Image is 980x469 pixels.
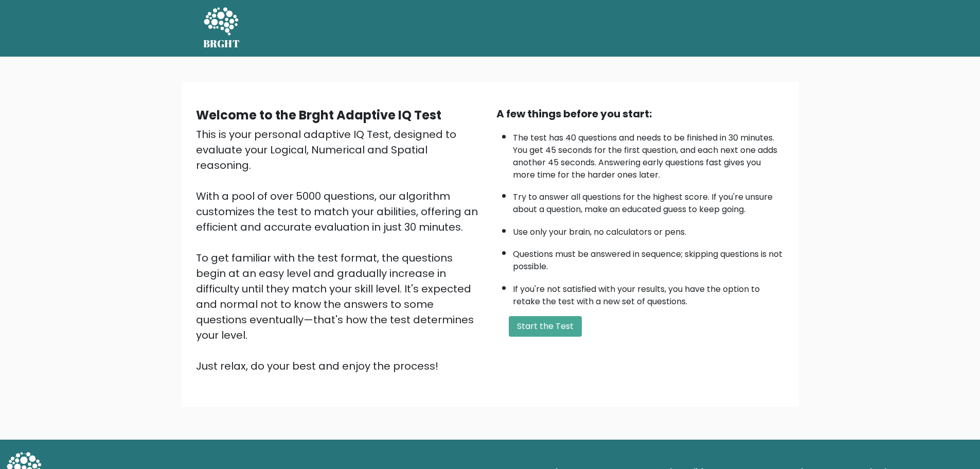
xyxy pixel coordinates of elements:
[196,107,441,124] b: Welcome to the Brght Adaptive IQ Test
[509,316,582,337] button: Start the Test
[513,186,785,216] li: Try to answer all questions for the highest score. If you're unsure about a question, make an edu...
[513,243,785,273] li: Questions must be answered in sequence; skipping questions is not possible.
[196,127,484,374] div: This is your personal adaptive IQ Test, designed to evaluate your Logical, Numerical and Spatial ...
[513,127,785,181] li: The test has 40 questions and needs to be finished in 30 minutes. You get 45 seconds for the firs...
[513,278,785,308] li: If you're not satisfied with your results, you have the option to retake the test with a new set ...
[496,106,785,121] div: A few things before you start:
[513,221,785,238] li: Use only your brain, no calculators or pens.
[203,4,240,53] a: BRGHT
[203,38,240,50] h5: BRGHT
